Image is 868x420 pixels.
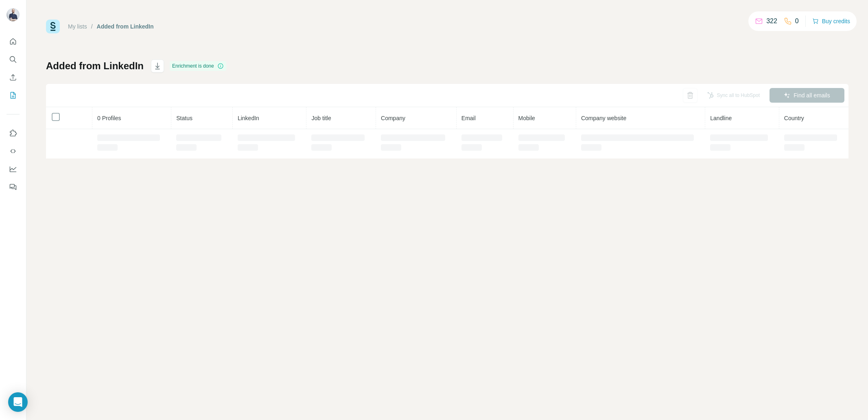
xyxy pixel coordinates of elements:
[68,23,87,30] a: My lists
[7,70,20,85] button: Enrich CSV
[381,115,405,121] span: Company
[46,59,144,73] h1: Added from LinkedIn
[7,52,20,67] button: Search
[7,144,20,158] button: Use Surfe API
[812,15,850,27] button: Buy credits
[7,34,20,49] button: Quick start
[8,392,28,412] div: Open Intercom Messenger
[7,180,20,194] button: Feedback
[7,126,20,141] button: Use Surfe on LinkedIn
[766,16,777,26] p: 322
[91,22,93,31] li: /
[784,115,804,121] span: Country
[461,115,476,121] span: Email
[170,61,226,71] div: Enrichment is done
[518,115,535,121] span: Mobile
[795,16,799,26] p: 0
[46,20,60,33] img: Surfe Logo
[7,8,20,21] img: Avatar
[238,115,259,121] span: LinkedIn
[176,115,192,121] span: Status
[7,88,20,103] button: My lists
[97,22,154,31] div: Added from LinkedIn
[710,115,732,121] span: Landline
[311,115,331,121] span: Job title
[7,162,20,176] button: Dashboard
[97,115,121,121] span: 0 Profiles
[581,115,626,121] span: Company website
